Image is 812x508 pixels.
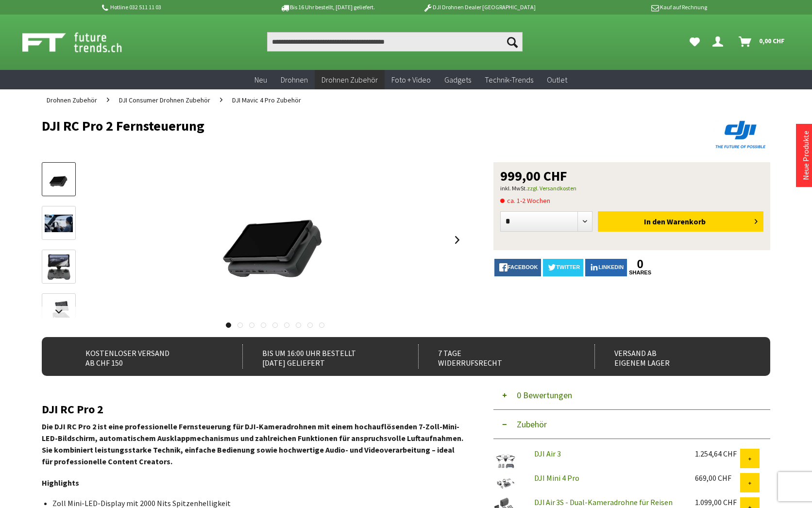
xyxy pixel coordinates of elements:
[494,259,541,276] a: facebook
[695,473,740,483] div: 669,00 CHF
[534,497,673,507] a: DJI Air 3S - Dual-Kameradrohne für Reisen
[493,449,518,473] img: DJI Air 3
[598,211,763,232] button: In den Warenkorb
[119,96,210,104] span: DJI Consumer Drohnen Zubehör
[540,70,574,90] a: Outlet
[534,473,579,483] a: DJI Mini 4 Pro
[252,1,403,13] p: Bis 16 Uhr bestellt, [DATE] geliefert.
[254,75,267,85] span: Neu
[547,75,567,85] span: Outlet
[42,422,463,466] strong: Die DJI RC Pro 2 ist eine professionelle Fernsteuerung für DJI-Kameradrohnen mit einem hochauflös...
[42,403,464,416] h2: DJI RC Pro 2
[42,89,102,111] a: Drohnen Zubehör
[66,344,221,369] div: Kostenloser Versand ab CHF 150
[22,30,143,54] img: Shop Futuretrends - zur Startseite wechseln
[242,344,397,369] div: Bis um 16:00 Uhr bestellt [DATE] geliefert
[585,259,627,276] a: LinkedIn
[759,33,785,49] span: 0,00 CHF
[500,195,550,206] span: ca. 1-2 Wochen
[45,166,73,194] img: Vorschau: DJI RC Pro 2 Fernsteuerung
[42,478,79,488] strong: Highlights
[321,75,378,85] span: Drohnen Zubehör
[735,32,790,51] a: Warenkorb
[629,259,651,270] a: 0
[267,32,523,51] input: Produkt, Marke, Kategorie, EAN, Artikelnummer…
[493,473,518,492] img: DJI Mini 4 Pro
[801,131,811,180] a: Neue Produkte
[644,217,665,226] span: In den
[667,217,706,226] span: Warenkorb
[502,32,523,51] button: Suchen
[444,75,471,85] span: Gadgets
[629,270,651,276] a: shares
[712,119,770,151] img: DJI
[315,70,385,90] a: Drohnen Zubehör
[555,1,707,13] p: Kauf auf Rechnung
[507,264,538,270] span: facebook
[594,344,749,369] div: Versand ab eigenem Lager
[556,264,580,270] span: twitter
[385,70,438,90] a: Foto + Video
[391,75,431,85] span: Foto + Video
[114,89,215,111] a: DJI Consumer Drohnen Zubehör
[543,259,583,276] a: twitter
[232,96,301,104] span: DJI Mavic 4 Pro Zubehör
[42,119,625,133] h1: DJI RC Pro 2 Fernsteuerung
[598,264,624,270] span: LinkedIn
[47,96,97,104] span: Drohnen Zubehör
[100,1,252,13] p: Hotline 032 511 11 03
[685,32,705,51] a: Meine Favoriten
[493,410,770,439] button: Zubehör
[534,449,561,458] a: DJI Air 3
[197,162,353,318] img: DJI RC Pro 2 Fernsteuerung
[478,70,540,90] a: Technik-Trends
[52,498,457,508] li: Zoll Mini-LED-Display mit 2000 Nits Spitzenhelligkeit
[695,449,740,458] div: 1.254,64 CHF
[493,381,770,410] button: 0 Bewertungen
[227,89,306,111] a: DJI Mavic 4 Pro Zubehör
[695,497,740,507] div: 1.099,00 CHF
[248,70,274,90] a: Neu
[527,185,576,192] a: zzgl. Versandkosten
[274,70,315,90] a: Drohnen
[500,169,567,183] span: 999,00 CHF
[709,32,731,51] a: Hi, Philippe - Dein Konto
[438,70,478,90] a: Gadgets
[500,183,763,194] p: inkl. MwSt.
[485,75,533,85] span: Technik-Trends
[281,75,308,85] span: Drohnen
[404,1,555,13] p: DJI Drohnen Dealer [GEOGRAPHIC_DATA]
[418,344,573,369] div: 7 Tage Widerrufsrecht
